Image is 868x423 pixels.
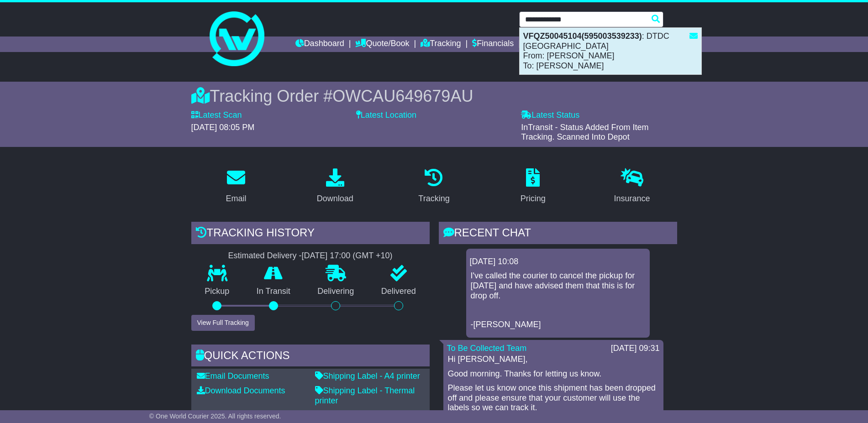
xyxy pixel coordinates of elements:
div: Email [226,193,246,205]
p: Please let us know once this shipment has been dropped off and please ensure that your customer w... [448,383,659,413]
div: Quick Actions [191,345,430,369]
a: Download Documents [197,386,285,395]
strong: VFQZ50045104(595003539233) [523,31,642,41]
span: InTransit - Status Added From Item Tracking. Scanned Into Depot [521,123,648,142]
p: Pickup [191,287,243,297]
div: Tracking Order # [191,86,677,106]
p: Hi [PERSON_NAME], [448,355,659,365]
p: Good morning. Thanks for letting us know. [448,369,659,379]
div: : DTDC [GEOGRAPHIC_DATA] From: [PERSON_NAME] To: [PERSON_NAME] [520,28,701,74]
p: Delivered [368,287,430,297]
a: Insurance [608,165,656,208]
div: [DATE] 17:00 (GMT +10) [302,251,393,261]
p: I've called the courier to cancel the pickup for [DATE] and have advised them that this is for dr... [471,271,645,301]
label: Latest Scan [191,110,242,120]
p: -[PERSON_NAME] [471,320,645,330]
div: Tracking [418,193,449,205]
label: Latest Status [521,110,579,120]
div: Pricing [521,193,546,205]
a: Financials [472,37,514,52]
span: OWCAU649679AU [332,87,473,105]
a: Pricing [515,165,552,208]
a: Download [311,165,359,208]
div: Tracking history [191,222,430,246]
a: Tracking [412,165,455,208]
span: [DATE] 08:05 PM [191,123,255,132]
a: To Be Collected Team [447,344,527,353]
div: [DATE] 09:31 [611,344,660,354]
button: View Full Tracking [191,315,255,331]
a: Email [220,165,252,208]
a: Shipping Label - Thermal printer [315,386,415,405]
a: Shipping Label - A4 printer [315,371,420,381]
p: In Transit [243,287,304,297]
div: Download [317,193,353,205]
div: RECENT CHAT [439,222,677,246]
span: © One World Courier 2025. All rights reserved. [149,413,281,420]
a: Email Documents [197,371,269,381]
a: Dashboard [295,37,344,52]
div: [DATE] 10:08 [470,257,646,267]
div: Estimated Delivery - [191,251,430,261]
div: Insurance [614,193,650,205]
a: Tracking [421,37,461,52]
p: Delivering [304,287,368,297]
a: Quote/Book [355,37,409,52]
label: Latest Location [356,110,416,120]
